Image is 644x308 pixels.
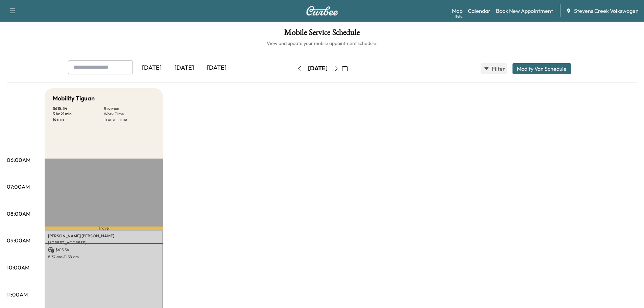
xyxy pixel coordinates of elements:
p: [PERSON_NAME] [PERSON_NAME] [48,233,160,239]
div: [DATE] [308,64,328,73]
a: MapBeta [452,7,462,15]
div: Beta [455,14,462,19]
button: Modify Van Schedule [512,63,571,74]
p: Travel [45,227,163,230]
p: 8:37 am - 11:58 am [48,254,160,260]
div: [DATE] [200,60,233,76]
span: Filter [492,65,504,73]
h6: View and update your mobile appointment schedule. [7,40,637,47]
div: [DATE] [168,60,200,76]
button: Filter [481,63,507,74]
h5: Mobility Tiguan [53,94,95,103]
p: 06:00AM [7,156,30,164]
p: Revenue [104,106,155,111]
p: 16 min [53,117,104,122]
p: $ 615.54 [53,106,104,111]
p: $ 615.54 [48,247,160,253]
p: 09:00AM [7,236,30,244]
p: 10:00AM [7,263,29,271]
h1: Mobile Service Schedule [7,28,637,40]
a: Calendar [468,7,491,15]
p: 11:00AM [7,290,28,299]
p: [STREET_ADDRESS] [48,240,160,245]
img: Curbee Logo [306,6,338,16]
p: Transit Time [104,117,155,122]
a: Book New Appointment [496,7,553,15]
span: Stevens Creek Volkswagen [574,7,639,15]
p: 08:00AM [7,210,30,218]
p: 07:00AM [7,183,30,191]
p: Work Time [104,111,155,117]
div: [DATE] [136,60,168,76]
p: 3 hr 21 min [53,111,104,117]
